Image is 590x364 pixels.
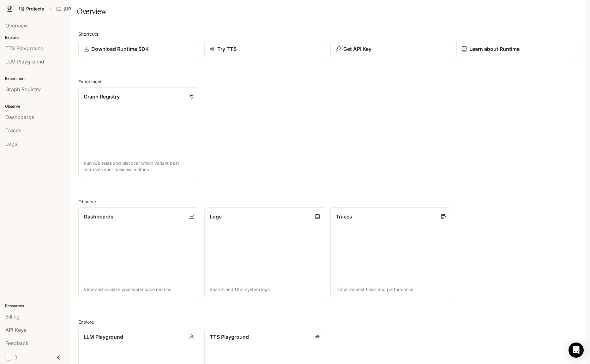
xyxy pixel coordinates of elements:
a: Learn about Runtime [456,40,577,58]
p: [URL] Characters [63,6,99,12]
h2: Experiment [78,78,577,85]
p: View and analyze your workspace metrics [84,286,194,293]
a: TracesTrace request flows and performance [330,207,451,298]
p: Logs [210,213,222,220]
p: Learn about Runtime [469,45,520,53]
a: Graph RegistryRun A/B tests and discover which variant best improves your business metrics [78,87,199,178]
h2: Observe [78,198,577,205]
a: Go to projects [16,3,47,15]
a: DashboardsView and analyze your workspace metrics [78,207,199,298]
p: Get API Key [343,45,371,53]
div: Open Intercom Messenger [569,343,584,358]
p: LLM Playground [84,333,123,341]
h1: Overview [77,5,106,18]
p: Graph Registry [84,93,120,100]
a: Download Runtime SDK [78,40,199,58]
p: Dashboards [84,213,113,220]
p: TTS Playground [210,333,249,341]
p: Try TTS [217,45,237,53]
a: LogsSearch and filter system logs [204,207,325,298]
p: Trace request flows and performance [336,286,446,293]
h2: Explore [78,319,577,325]
p: Run A/B tests and discover which variant best improves your business metrics [84,160,194,173]
button: Get API Key [330,40,451,58]
div: / [47,6,54,12]
a: Try TTS [204,40,325,58]
p: Traces [336,213,352,220]
p: Search and filter system logs [210,286,320,293]
p: Download Runtime SDK [91,45,149,53]
span: Projects [26,6,44,12]
h2: Shortcuts [78,31,577,37]
button: Open workspace menu [54,3,109,15]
